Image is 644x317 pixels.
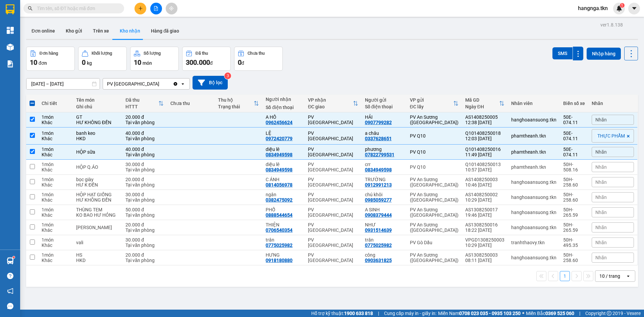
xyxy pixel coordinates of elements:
div: 1 món [42,237,69,243]
th: Toggle SortBy [122,95,167,112]
div: a châu [365,130,403,136]
span: Miền Nam [438,310,521,317]
div: 20.000 đ [125,114,164,120]
div: Khác [42,227,69,233]
button: aim [166,3,177,14]
div: 0908379444 [365,212,392,218]
div: phamtheanh.tkn [511,164,556,170]
div: PV [GEOGRAPHIC_DATA] [308,192,358,203]
span: Nhãn [595,255,607,260]
div: hanghoaansuong.tkn [511,210,556,215]
button: plus [135,3,146,14]
div: 20.000 đ [125,252,164,258]
div: PV [GEOGRAPHIC_DATA] [308,147,358,157]
button: Trên xe [88,23,114,39]
strong: 0708 023 035 - 0935 103 250 [459,311,521,316]
button: Đơn online [26,23,60,39]
div: 10:29 [DATE] [465,243,504,248]
div: PV An Sương ([GEOGRAPHIC_DATA]) [410,207,459,218]
div: 50H-258.60 [563,177,585,188]
img: warehouse-icon [7,257,14,264]
div: THÙNG TEM [76,207,119,212]
div: PV Q10 [410,164,459,170]
div: 0382475092 [266,197,292,203]
div: KO BAO HƯ HỎNG [76,212,119,218]
img: icon-new-feature [616,5,622,11]
span: Nhãn [595,149,607,155]
span: ⚪️ [522,312,524,315]
div: ver 1.8.138 [600,21,623,29]
div: PV An Sương ([GEOGRAPHIC_DATA]) [410,114,459,125]
div: AS1408250003 [465,177,504,182]
svg: open [626,273,631,279]
span: plus [138,6,143,11]
div: 50H-508.16 [563,162,585,172]
svg: Clear value [173,81,178,87]
div: vali [76,240,119,245]
span: Nhãn [595,195,607,200]
div: 18:22 [DATE] [465,227,504,233]
div: Khác [42,258,69,263]
div: AS1408250005 [465,114,504,120]
button: caret-down [628,3,640,14]
div: 0903631825 [365,258,392,263]
button: Số lượng10món [130,47,179,71]
div: 50H-265.59 [563,222,585,233]
div: PV An Sương ([GEOGRAPHIC_DATA]) [410,222,459,233]
div: Tại văn phòng [125,136,164,141]
div: Tên món [76,97,119,103]
div: Nhân viên [511,101,556,106]
span: đ [210,60,213,66]
div: phamtheanh.tkn [511,149,556,155]
div: trân [266,237,301,243]
button: Đơn hàng10đơn [26,47,75,71]
span: THỰC PHẨM [597,133,625,139]
div: 10:57 [DATE] [465,167,504,172]
div: ĐC giao [308,104,353,109]
div: PHỐ [266,207,301,212]
span: 1 [621,3,623,8]
div: PV [GEOGRAPHIC_DATA] [308,252,358,263]
div: 1 món [42,252,69,258]
span: Nhãn [595,225,607,230]
span: Nhãn [595,240,607,245]
div: PV [GEOGRAPHIC_DATA] [308,177,358,188]
div: hanghoaansuong.tkn [511,179,556,185]
div: HKD [76,258,119,263]
div: Chi tiết [42,101,69,106]
div: Tại văn phòng [125,167,164,172]
div: Khác [42,212,69,218]
div: AS1308250017 [465,207,504,212]
span: message [7,303,13,309]
div: HKD [76,136,119,141]
div: 12:38 [DATE] [465,120,504,125]
button: 1 [560,271,570,281]
span: món [143,60,152,66]
div: Tại văn phòng [125,212,164,218]
div: 0834949598 [365,167,392,172]
span: Cung cấp máy in - giấy in: [384,310,436,317]
div: PV [GEOGRAPHIC_DATA] [308,114,358,125]
button: Nhập hàng [587,48,621,60]
span: kg [87,60,92,66]
div: Khác [42,243,69,248]
div: HƯ KHÔNG ĐỀN [76,197,119,203]
div: Đã thu [196,51,208,56]
span: copyright [607,311,611,316]
div: Người nhận [266,97,301,102]
div: công [365,252,403,258]
div: THIỆN [266,222,301,227]
div: Chưa thu [248,51,265,56]
div: diệu lê [266,147,301,152]
div: Ghi chú [76,104,119,109]
div: PV Gò Dầu [410,240,459,245]
div: Tại văn phòng [125,120,164,125]
div: 0907799282 [365,120,392,125]
input: Selected PV Hòa Thành. [160,81,161,87]
div: A HỒ [266,114,301,120]
div: NHƯ [365,222,403,227]
div: 40.000 đ [125,147,164,152]
span: đơn [39,60,47,66]
svg: open [180,81,185,87]
div: 0888544654 [266,212,292,218]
